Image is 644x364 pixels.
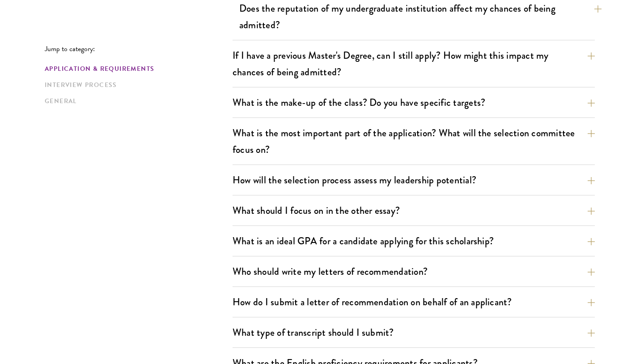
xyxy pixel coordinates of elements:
button: What is the most important part of the application? What will the selection committee focus on? [233,123,595,160]
button: Who should write my letters of recommendation? [233,261,595,282]
button: How do I submit a letter of recommendation on behalf of an applicant? [233,292,595,312]
button: What is the make-up of the class? Do you have specific targets? [233,92,595,113]
button: What should I focus on in the other essay? [233,200,595,221]
button: How will the selection process assess my leadership potential? [233,170,595,190]
button: If I have a previous Master's Degree, can I still apply? How might this impact my chances of bein... [233,45,595,82]
a: Interview Process [45,80,227,90]
a: Application & Requirements [45,64,227,74]
button: What type of transcript should I submit? [233,322,595,342]
button: What is an ideal GPA for a candidate applying for this scholarship? [233,231,595,251]
a: General [45,96,227,106]
p: Jump to category: [45,45,233,53]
